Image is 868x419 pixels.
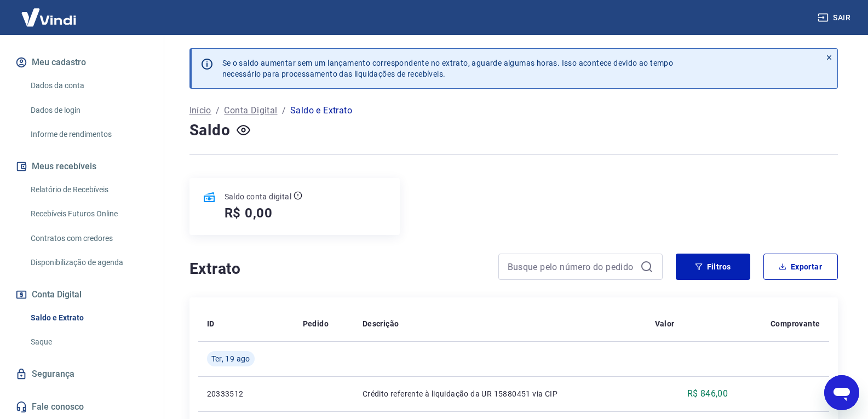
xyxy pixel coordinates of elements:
button: Conta Digital [13,283,151,307]
a: Dados da conta [26,74,151,97]
a: Fale conosco [13,395,151,419]
button: Meu cadastro [13,50,151,74]
a: Disponibilização de agenda [26,251,151,274]
p: / [282,104,286,117]
input: Busque pelo número do pedido [508,259,636,275]
a: Conta Digital [224,104,277,117]
span: Ter, 19 ago [211,353,250,364]
a: Dados de login [26,99,151,122]
a: Recebíveis Futuros Online [26,203,151,225]
p: Se o saldo aumentar sem um lançamento correspondente no extrato, aguarde algumas horas. Isso acon... [222,58,674,79]
p: Descrição [363,318,399,329]
h5: R$ 0,00 [225,204,273,222]
button: Exportar [763,254,838,280]
button: Sair [815,8,855,28]
p: Valor [655,318,675,329]
iframe: Botão para abrir a janela de mensagens, conversa em andamento [824,375,859,410]
a: Saldo e Extrato [26,307,151,329]
a: Contratos com credores [26,227,151,250]
a: Relatório de Recebíveis [26,179,151,201]
p: 20333512 [207,388,285,399]
button: Meus recebíveis [13,154,151,179]
a: Informe de rendimentos [26,123,151,146]
h4: Extrato [189,258,485,280]
img: Vindi [13,1,84,34]
a: Saque [26,331,151,353]
h4: Saldo [189,119,231,141]
p: Saldo conta digital [225,191,292,202]
p: Comprovante [771,318,820,329]
p: Saldo e Extrato [290,104,352,117]
a: Segurança [13,362,151,386]
p: R$ 846,00 [687,387,728,400]
p: ID [207,318,215,329]
p: Crédito referente à liquidação da UR 15880451 via CIP [363,388,637,399]
p: / [216,104,220,117]
p: Pedido [303,318,329,329]
button: Filtros [676,254,750,280]
a: Início [189,104,211,117]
